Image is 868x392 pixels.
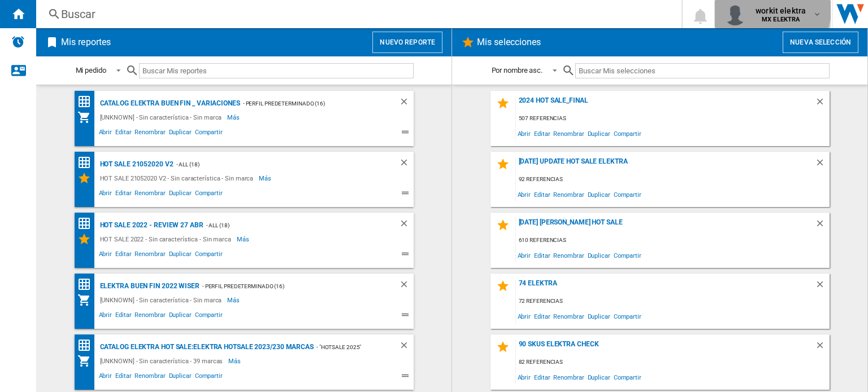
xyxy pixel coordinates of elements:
[167,249,193,262] span: Duplicar
[516,309,533,324] span: Abrir
[228,354,242,368] span: Más
[114,310,133,323] span: Editar
[516,355,830,369] div: 82 referencias
[756,5,806,16] span: workit elektra
[203,218,376,232] div: - ALL (18)
[783,32,858,53] button: Nueva selección
[259,171,273,185] span: Más
[612,309,643,324] span: Compartir
[167,371,193,384] span: Duplicar
[552,248,585,263] span: Renombrar
[77,171,97,185] div: Mis Selecciones
[139,63,414,78] input: Buscar Mis reportes
[77,338,97,353] div: Matriz de precios
[114,371,133,384] span: Editar
[193,249,224,262] span: Compartir
[97,249,114,262] span: Abrir
[11,35,25,49] img: alerts-logo.svg
[516,218,815,234] div: [DATE] [PERSON_NAME] HOT SALE
[399,96,414,111] div: Borrar
[97,127,114,140] span: Abrir
[167,310,193,323] span: Duplicar
[97,157,173,171] div: HOT SALE 21052020 V2
[475,32,544,53] h2: Mis selecciones
[97,340,314,354] div: CATALOG ELEKTRA HOT SALE:Elektra hotsale 2023/230 marcas
[516,369,533,385] span: Abrir
[815,157,830,173] div: Borrar
[193,310,224,323] span: Compartir
[724,3,747,25] img: profile.jpg
[133,249,167,262] span: Renombrar
[167,188,193,201] span: Duplicar
[815,279,830,294] div: Borrar
[227,111,241,124] span: Más
[59,32,113,53] h2: Mis reportes
[133,371,167,384] span: Renombrar
[77,232,97,246] div: Mis Selecciones
[173,157,376,171] div: - ALL (18)
[77,293,97,307] div: Mi colección
[240,96,376,111] div: - Perfil predeterminado (16)
[199,279,376,293] div: - Perfil predeterminado (16)
[97,354,229,368] div: [UNKNOWN] - Sin característica - 39 marcas
[61,6,652,22] div: Buscar
[237,232,251,246] span: Más
[97,232,237,246] div: HOT SALE 2022 - Sin característica - Sin marca
[516,112,830,126] div: 507 referencias
[133,310,167,323] span: Renombrar
[516,234,830,248] div: 610 referencias
[77,354,97,368] div: Mi colección
[167,127,193,140] span: Duplicar
[399,279,414,293] div: Borrar
[552,187,585,202] span: Renombrar
[532,248,552,263] span: Editar
[815,218,830,234] div: Borrar
[492,66,543,74] div: Por nombre asc.
[193,188,224,201] span: Compartir
[516,294,830,309] div: 72 referencias
[762,16,800,23] b: MX ELEKTRA
[97,171,259,185] div: HOT SALE 21052020 V2 - Sin característica - Sin marca
[586,248,612,263] span: Duplicar
[372,32,442,53] button: Nuevo reporte
[612,369,643,385] span: Compartir
[815,340,830,355] div: Borrar
[516,279,815,294] div: 74 elektra
[193,371,224,384] span: Compartir
[399,218,414,232] div: Borrar
[133,188,167,201] span: Renombrar
[532,187,552,202] span: Editar
[586,369,612,385] span: Duplicar
[399,340,414,354] div: Borrar
[532,309,552,324] span: Editar
[114,249,133,262] span: Editar
[575,63,829,78] input: Buscar Mis selecciones
[532,126,552,141] span: Editar
[77,217,97,231] div: Matriz de precios
[114,127,133,140] span: Editar
[612,187,643,202] span: Compartir
[76,66,106,74] div: Mi pedido
[314,340,376,354] div: - "HOTSALE 2025" (14)
[97,188,114,201] span: Abrir
[612,126,643,141] span: Compartir
[516,157,815,173] div: [DATE] UPDATE HOT SALE ELEKTRA
[516,96,815,112] div: 2024 HOT SALE_FINAL
[97,279,199,293] div: ELEKTRA BUEN FIN 2022 WISER
[552,126,585,141] span: Renombrar
[77,278,97,292] div: Matriz de precios
[97,218,203,232] div: HOT SALE 2022 - review 27 abr
[516,340,815,355] div: 90 skus elektra check
[612,248,643,263] span: Compartir
[516,187,533,202] span: Abrir
[97,371,114,384] span: Abrir
[552,369,585,385] span: Renombrar
[193,127,224,140] span: Compartir
[586,187,612,202] span: Duplicar
[114,188,133,201] span: Editar
[552,309,585,324] span: Renombrar
[532,369,552,385] span: Editar
[97,96,240,111] div: CATALOG ELEKTRA BUEN FIN _ VARIACIONES
[97,310,114,323] span: Abrir
[516,248,533,263] span: Abrir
